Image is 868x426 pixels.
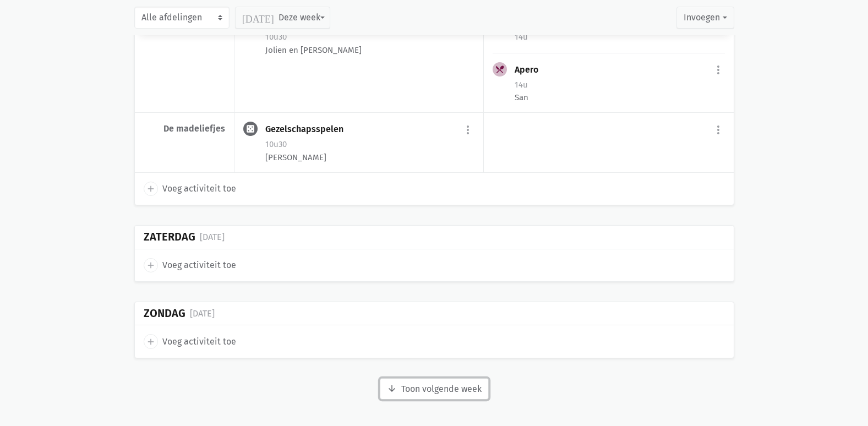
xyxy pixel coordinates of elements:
[265,44,474,56] div: Jolien en [PERSON_NAME]
[387,384,397,394] i: arrow_downward
[495,64,505,74] i: local_dining
[144,231,195,243] div: Zaterdag
[144,123,225,134] div: De madeliefjes
[200,230,225,244] div: [DATE]
[144,182,236,196] a: add Voeg activiteit toe
[265,151,474,163] div: [PERSON_NAME]
[515,32,528,42] span: 14u
[146,337,156,347] i: add
[265,124,352,135] div: Gezelschapsspelen
[144,258,236,272] a: add Voeg activiteit toe
[245,124,255,134] i: casino
[676,7,734,29] button: Invoegen
[265,139,287,149] span: 10u30
[162,335,236,349] span: Voeg activiteit toe
[162,182,236,196] span: Voeg activiteit toe
[144,307,185,320] div: Zondag
[515,80,528,90] span: 14u
[190,307,215,321] div: [DATE]
[242,13,274,23] i: [DATE]
[265,32,287,42] span: 10u30
[146,184,156,194] i: add
[144,334,236,348] a: add Voeg activiteit toe
[380,378,489,400] button: Toon volgende week
[515,91,724,103] div: San
[515,64,547,75] div: Apero
[146,260,156,270] i: add
[162,258,236,272] span: Voeg activiteit toe
[235,7,330,29] button: Deze week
